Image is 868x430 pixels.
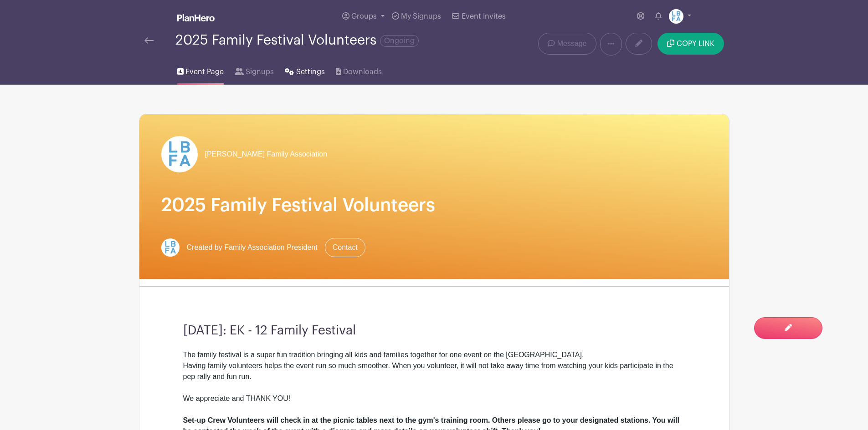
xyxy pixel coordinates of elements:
span: Downloads [343,66,382,77]
img: LBFArev.png [161,136,198,172]
span: Created by Family Association President [187,242,318,253]
a: Event Page [177,56,224,85]
span: Ongoing [380,35,419,47]
a: Downloads [336,56,382,85]
span: Groups [351,13,377,20]
span: Settings [296,66,325,77]
span: [PERSON_NAME] Family Association [205,149,328,160]
img: back-arrow-29a5d9b10d5bd6ae65dc969a981735edf675c4d7a1fe02e03b50dbd4ba3cdb55.svg [144,37,154,44]
h3: [DATE]: EK - 12 Family Festival [183,323,685,339]
h1: 2025 Family Festival Volunteers [161,194,707,216]
div: 2025 Family Festival Volunteers [175,33,419,48]
a: Settings [285,56,324,85]
a: Signups [235,56,274,85]
span: COPY LINK [677,40,714,47]
img: LBFArev.png [669,9,683,24]
button: COPY LINK [657,33,724,55]
span: Message [557,38,587,49]
span: Event Invites [462,13,506,20]
span: Event Page [185,66,224,77]
img: logo_white-6c42ec7e38ccf1d336a20a19083b03d10ae64f83f12c07503d8b9e83406b4c7d.svg [177,14,215,21]
a: Contact [325,238,365,257]
a: Message [538,33,596,55]
span: Signups [246,66,274,77]
span: My Signups [401,13,441,20]
img: LBFArev.png [161,238,180,257]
